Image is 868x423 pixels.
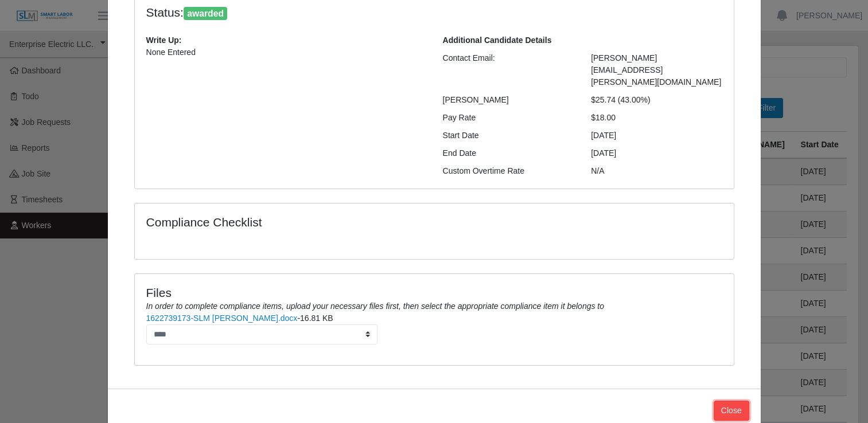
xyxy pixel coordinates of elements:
[146,314,298,323] a: 1622739173-SLM [PERSON_NAME].docx
[146,36,182,45] b: Write Up:
[434,130,583,142] div: Start Date
[434,147,583,159] div: End Date
[591,148,616,158] span: [DATE]
[146,301,604,311] i: In order to complete compliance items, upload your necessary files first, then select the appropr...
[591,166,604,175] span: N/A
[434,52,583,88] div: Contact Email:
[300,314,333,323] span: 16.81 KB
[146,46,426,58] p: None Entered
[434,94,583,106] div: [PERSON_NAME]
[443,36,552,45] b: Additional Candidate Details
[434,112,583,124] div: Pay Rate
[591,53,721,87] span: [PERSON_NAME][EMAIL_ADDRESS][PERSON_NAME][DOMAIN_NAME]
[582,94,731,106] div: $25.74 (43.00%)
[582,112,731,124] div: $18.00
[714,401,749,421] button: Close
[146,215,524,229] h4: Compliance Checklist
[582,130,731,142] div: [DATE]
[434,165,583,177] div: Custom Overtime Rate
[146,285,722,300] h4: Files
[146,312,722,344] li: -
